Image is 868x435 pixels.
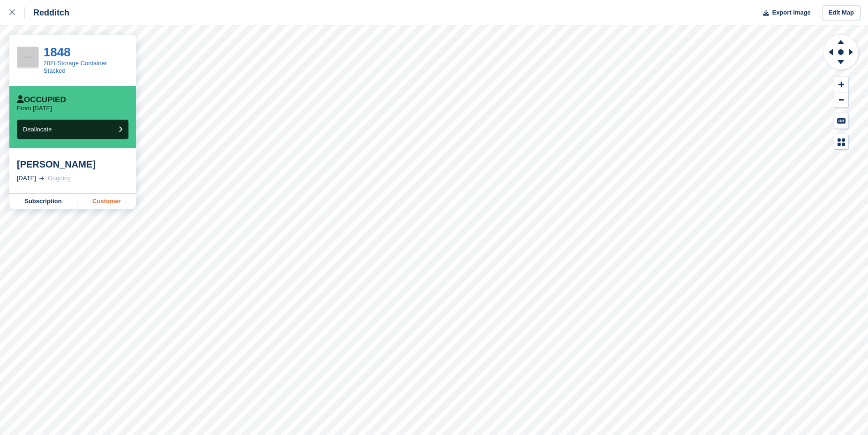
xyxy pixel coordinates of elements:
a: 20Ft Storage Container Stacked [44,60,107,74]
div: Occupied [17,95,66,105]
button: Map Legend [834,134,848,150]
img: arrow-right-light-icn-cde0832a797a2874e46488d9cf13f60e5c3a73dbe684e267c42b8395dfbc2abf.svg [39,176,44,180]
div: [DATE] [17,174,36,183]
span: Export Image [772,8,810,17]
a: Customer [77,194,136,209]
a: Edit Map [822,5,861,21]
div: Ongoing [48,174,71,183]
button: Keyboard Shortcuts [834,113,848,129]
a: Subscription [9,194,77,209]
div: Redditch [25,7,69,18]
span: Deallocate [23,126,52,133]
button: Zoom Out [834,92,848,108]
p: From [DATE] [17,105,52,112]
button: Zoom In [834,77,848,92]
button: Export Image [757,5,811,21]
button: Deallocate [17,120,128,139]
img: 256x256-placeholder-a091544baa16b46aadf0b611073c37e8ed6a367829ab441c3b0103e7cf8a5b1b.png [17,47,38,68]
div: [PERSON_NAME] [17,159,128,170]
a: 1848 [44,45,71,59]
